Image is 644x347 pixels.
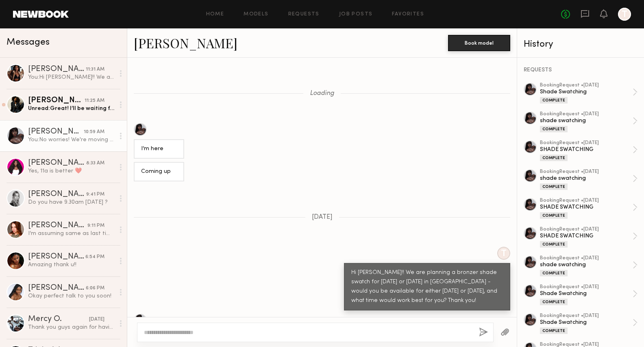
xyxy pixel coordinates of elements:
div: booking Request • [DATE] [540,198,633,203]
button: Book model [448,35,510,51]
a: bookingRequest •[DATE]SHADE SWATCHINGComplete [540,140,637,161]
a: Book model [448,39,510,46]
a: Models [244,12,268,17]
div: 9:11 PM [87,222,104,230]
a: bookingRequest •[DATE]Shade SwatchingComplete [540,284,637,305]
div: SHADE SWATCHING [540,146,633,153]
div: Complete [540,126,568,132]
div: Complete [540,299,568,305]
div: booking Request • [DATE] [540,227,633,232]
div: You: No worries! We're moving forward with testing [DATE] but we will see you at the next one! [28,136,115,144]
a: Requests [288,12,320,17]
div: Amazing thank u!! [28,261,115,269]
a: T [618,8,631,21]
a: bookingRequest •[DATE]SHADE SWATCHINGComplete [540,227,637,248]
div: Yes, 11a is better ❤️ [28,167,115,175]
span: Messages [7,38,50,47]
div: booking Request • [DATE] [540,140,633,146]
a: bookingRequest •[DATE]Shade SwatchingComplete [540,313,637,334]
div: 11:31 AM [86,66,104,73]
div: 9:41 PM [86,191,104,198]
div: History [524,40,637,49]
a: [PERSON_NAME] [134,34,237,52]
div: shade swatching [540,261,633,269]
a: bookingRequest •[DATE]shade swatchingComplete [540,112,637,132]
div: You: Hi [PERSON_NAME]!! We are planning a bronzer shade swatch for [DATE], [DATE] in [GEOGRAPHIC_... [28,73,115,81]
div: Complete [540,212,568,219]
div: Shade Swatching [540,88,633,96]
div: booking Request • [DATE] [540,284,633,290]
div: Complete [540,270,568,276]
a: bookingRequest •[DATE]shade swatchingComplete [540,169,637,190]
div: 8:33 AM [86,159,104,167]
div: booking Request • [DATE] [540,83,633,88]
div: [PERSON_NAME] [28,159,86,167]
span: Loading [310,90,334,97]
div: Thank you guys again for having me. 😊🙏🏿 [28,323,115,331]
div: 11:25 AM [85,97,104,105]
a: Job Posts [339,12,373,17]
a: Favorites [392,12,424,17]
div: Complete [540,183,568,190]
div: booking Request • [DATE] [540,112,633,117]
div: [PERSON_NAME] [28,284,86,292]
div: Complete [540,155,568,161]
div: Complete [540,97,568,103]
div: 6:54 PM [85,253,104,261]
div: Hi [PERSON_NAME]!! We are planning a bronzer shade swatch for [DATE] or [DATE] in [GEOGRAPHIC_DAT... [351,268,503,306]
div: I’m here [141,144,177,154]
div: [PERSON_NAME] [28,128,84,136]
div: [DATE] [89,316,104,323]
div: [PERSON_NAME] [28,97,85,105]
div: 10:59 AM [84,128,104,136]
div: shade swatching [540,175,633,182]
div: [PERSON_NAME] [28,190,86,198]
div: REQUESTS [524,67,637,73]
div: 6:06 PM [86,284,104,292]
div: [PERSON_NAME] [28,65,86,73]
div: booking Request • [DATE] [540,256,633,261]
div: Shade Swatching [540,319,633,326]
a: bookingRequest •[DATE]SHADE SWATCHINGComplete [540,198,637,219]
a: bookingRequest •[DATE]Shade SwatchingComplete [540,83,637,103]
div: Coming up [141,167,177,177]
div: Okay perfect talk to you soon! [28,292,115,300]
div: SHADE SWATCHING [540,203,633,211]
div: I’m assuming same as last time, come with no makeup? [28,230,115,237]
div: Complete [540,241,568,248]
div: Mercy O. [28,315,89,323]
a: Home [206,12,224,17]
div: booking Request • [DATE] [540,313,633,319]
div: Shade Swatching [540,290,633,297]
a: bookingRequest •[DATE]shade swatchingComplete [540,256,637,276]
div: booking Request • [DATE] [540,169,633,175]
div: shade swatching [540,117,633,125]
div: [PERSON_NAME] [28,253,85,261]
div: [PERSON_NAME] [28,222,87,230]
div: SHADE SWATCHING [540,232,633,240]
div: Complete [540,328,568,334]
div: Unread: Great! I’ll be waiting for the details. Thank you [28,105,115,112]
span: [DATE] [312,214,333,221]
div: Do you have 9.30am [DATE] ? [28,198,115,206]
